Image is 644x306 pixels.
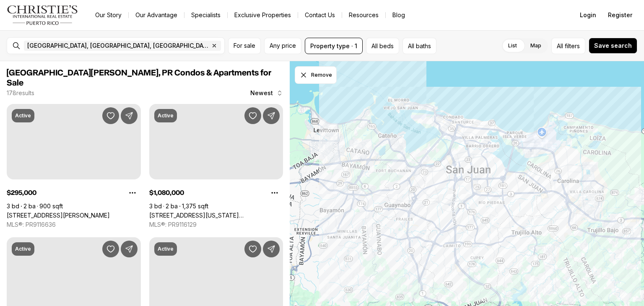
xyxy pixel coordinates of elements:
[575,7,601,23] button: Login
[580,12,596,18] span: Login
[129,9,184,21] a: Our Advantage
[15,246,31,252] p: Active
[386,9,412,21] a: Blog
[228,9,298,21] a: Exclusive Properties
[264,38,301,54] button: Any price
[102,241,119,257] button: Save Property: 1304 CALLE WILSON #7S
[244,107,261,124] button: Save Property: 1 WASHINGTON ST. #4-A
[7,212,110,219] a: 472 CALLE DE DIEGO #602 B, SAN JUAN PR, 00923
[565,41,580,50] span: filters
[245,85,288,101] button: Newest
[551,38,585,54] button: Allfilters
[234,42,255,49] span: For sale
[88,9,128,21] a: Our Story
[342,9,385,21] a: Resources
[366,38,399,54] button: All beds
[305,38,363,54] button: Property type · 1
[149,212,283,219] a: 1 WASHINGTON ST. #4-A, SAN JUAN PR, 00907
[266,184,283,201] button: Property options
[589,38,637,54] button: Save search
[7,5,78,25] img: logo
[158,246,174,252] p: Active
[102,107,119,124] button: Save Property: 472 CALLE DE DIEGO #602 B
[557,41,563,50] span: All
[501,38,524,53] label: List
[298,9,342,21] button: Contact Us
[124,184,141,201] button: Property options
[228,38,261,54] button: For sale
[608,12,632,18] span: Register
[524,38,548,53] label: Map
[7,90,34,96] p: 178 results
[27,42,209,49] span: [GEOGRAPHIC_DATA], [GEOGRAPHIC_DATA], [GEOGRAPHIC_DATA]
[158,112,174,119] p: Active
[250,90,273,96] span: Newest
[603,7,637,23] button: Register
[244,241,261,257] button: Save Property: 286 CALLE JUNIN #J307
[15,112,31,119] p: Active
[594,42,632,49] span: Save search
[402,38,436,54] button: All baths
[184,9,227,21] a: Specialists
[270,42,296,49] span: Any price
[295,66,337,84] button: Dismiss drawing
[7,69,271,87] span: [GEOGRAPHIC_DATA][PERSON_NAME], PR Condos & Apartments for Sale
